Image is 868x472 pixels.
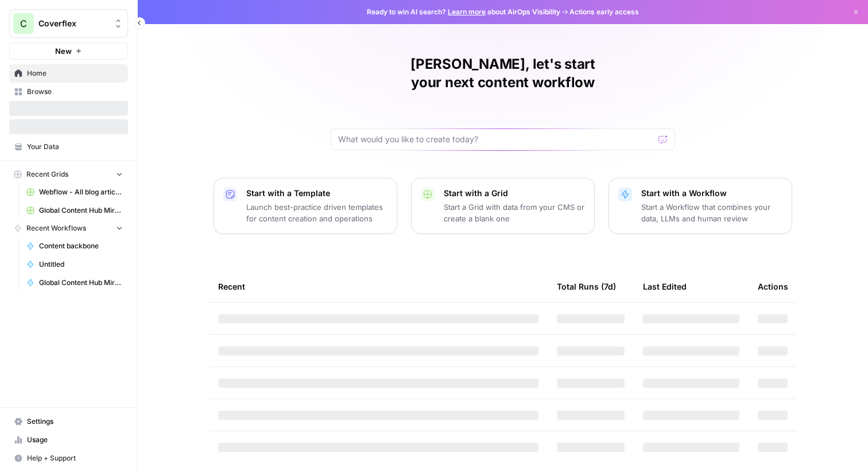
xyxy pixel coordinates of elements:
span: Global Content Hub Mirror Engine [39,278,123,288]
span: Your Data [27,142,123,152]
a: Usage [9,431,128,449]
div: Last Edited [643,271,687,302]
button: Start with a GridStart a Grid with data from your CMS or create a blank one [411,178,595,234]
span: Global Content Hub Mirror [39,205,123,216]
a: Content backbone [21,237,128,255]
button: Help + Support [9,449,128,467]
button: Workspace: Coverflex [9,9,128,38]
a: Learn more [448,7,486,16]
button: New [9,42,128,60]
span: Actions early access [569,7,639,17]
a: Webflow - All blog articles [21,183,128,201]
h1: [PERSON_NAME], let's start your next content workflow [331,55,675,92]
a: Home [9,64,128,83]
div: Recent [218,271,538,302]
span: Home [27,68,123,79]
button: Start with a TemplateLaunch best-practice driven templates for content creation and operations [214,178,397,234]
a: Global Content Hub Mirror [21,201,128,220]
span: Recent Workflows [26,223,86,233]
span: Recent Grids [26,169,68,180]
input: What would you like to create today? [338,134,654,145]
span: Settings [27,416,123,427]
span: Help + Support [27,453,123,463]
button: Recent Workflows [9,220,128,237]
p: Launch best-practice driven templates for content creation and operations [246,201,387,224]
a: Your Data [9,138,128,156]
a: Browse [9,83,128,101]
span: Ready to win AI search? about AirOps Visibility [367,7,560,17]
a: Settings [9,412,128,431]
button: Recent Grids [9,166,128,183]
span: Browse [27,87,123,97]
button: Start with a WorkflowStart a Workflow that combines your data, LLMs and human review [609,178,792,234]
span: Untitled [39,259,123,270]
span: Webflow - All blog articles [39,187,123,197]
p: Start a Grid with data from your CMS or create a blank one [444,201,585,224]
a: Untitled [21,255,128,274]
span: Coverflex [38,18,108,29]
div: Actions [758,271,788,302]
p: Start a Workflow that combines your data, LLMs and human review [641,201,782,224]
p: Start with a Workflow [641,188,782,199]
span: Usage [27,435,123,445]
p: Start with a Grid [444,188,585,199]
span: Content backbone [39,241,123,251]
p: Start with a Template [246,188,387,199]
a: Global Content Hub Mirror Engine [21,274,128,292]
span: New [55,45,72,57]
div: Total Runs (7d) [557,271,616,302]
span: C [20,17,27,30]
